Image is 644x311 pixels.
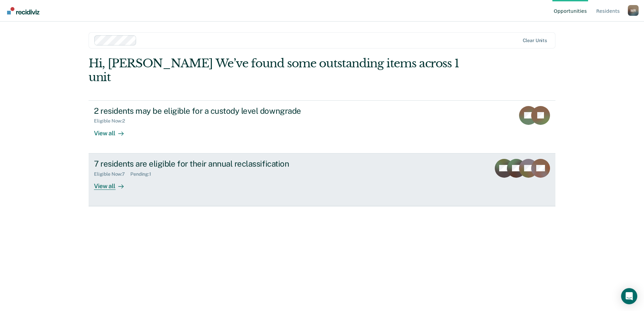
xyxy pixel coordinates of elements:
[89,57,462,84] div: Hi, [PERSON_NAME] We’ve found some outstanding items across 1 unit
[94,159,330,169] div: 7 residents are eligible for their annual reclassification
[7,7,39,14] img: Recidiviz
[94,106,330,116] div: 2 residents may be eligible for a custody level downgrade
[89,100,555,153] a: 2 residents may be eligible for a custody level downgradeEligible Now:2View all
[130,171,157,177] div: Pending : 1
[94,118,130,124] div: Eligible Now : 2
[628,5,639,16] button: Profile dropdown button
[94,177,132,190] div: View all
[94,124,132,137] div: View all
[628,5,639,16] div: M R
[523,38,547,43] div: Clear units
[94,171,130,177] div: Eligible Now : 7
[89,153,555,206] a: 7 residents are eligible for their annual reclassificationEligible Now:7Pending:1View all
[621,288,637,304] div: Open Intercom Messenger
